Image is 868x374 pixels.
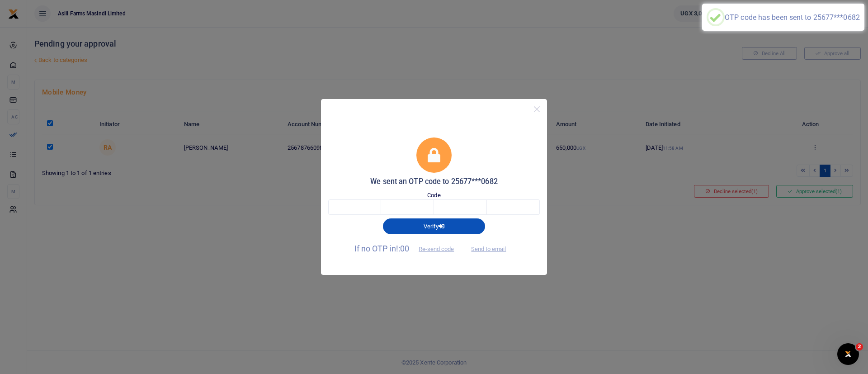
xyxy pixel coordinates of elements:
button: Verify [383,218,485,234]
span: If no OTP in [354,244,462,253]
span: 2 [856,343,863,350]
iframe: Intercom live chat [837,343,859,365]
span: !:00 [396,244,409,253]
button: Close [530,103,543,116]
label: Code [427,191,440,200]
div: OTP code has been sent to 25677***0682 [725,13,860,22]
h5: We sent an OTP code to 25677***0682 [328,177,540,186]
